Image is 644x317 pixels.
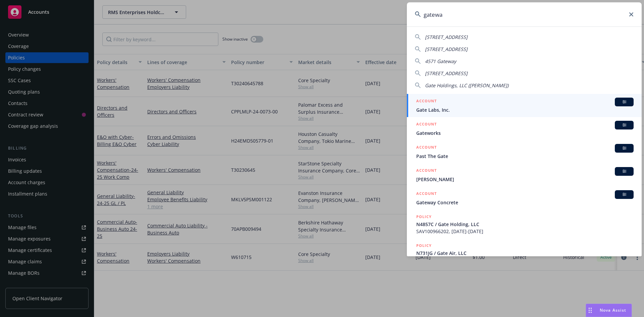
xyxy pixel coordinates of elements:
[416,250,634,257] span: N731JG / Gate Air, LLC
[407,94,642,117] a: ACCOUNTBIGate Labs, Inc.
[407,187,642,210] a: ACCOUNTBIGateway Concrete
[416,167,437,175] h5: ACCOUNT
[416,213,432,220] h5: POLICY
[416,176,634,183] span: [PERSON_NAME]
[618,122,631,128] span: BI
[407,117,642,140] a: ACCOUNTBIGateworks
[618,145,631,151] span: BI
[586,304,632,317] button: Nova Assist
[416,199,634,206] span: Gateway Concrete
[425,58,456,64] span: 4571 Gateway
[416,144,437,152] h5: ACCOUNT
[618,192,631,198] span: BI
[618,168,631,174] span: BI
[416,129,634,137] span: Gateworks
[600,307,626,313] span: Nova Assist
[416,228,634,235] span: SAV100966202, [DATE]-[DATE]
[407,163,642,187] a: ACCOUNTBI[PERSON_NAME]
[618,99,631,105] span: BI
[425,34,468,40] span: [STREET_ADDRESS]
[407,239,642,267] a: POLICYN731JG / Gate Air, LLC
[425,46,468,52] span: [STREET_ADDRESS]
[416,106,634,113] span: Gate Labs, Inc.
[416,221,634,228] span: N4857C / Gate Holding, LLC
[416,190,437,198] h5: ACCOUNT
[407,2,642,27] input: Search...
[407,210,642,239] a: POLICYN4857C / Gate Holding, LLCSAV100966202, [DATE]-[DATE]
[416,153,634,160] span: Past The Gate
[586,304,594,317] div: Drag to move
[425,82,508,89] span: Gate Holdings, LLC ([PERSON_NAME])
[416,121,437,129] h5: ACCOUNT
[425,70,468,76] span: [STREET_ADDRESS]
[416,98,437,106] h5: ACCOUNT
[407,140,642,163] a: ACCOUNTBIPast The Gate
[416,242,432,249] h5: POLICY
